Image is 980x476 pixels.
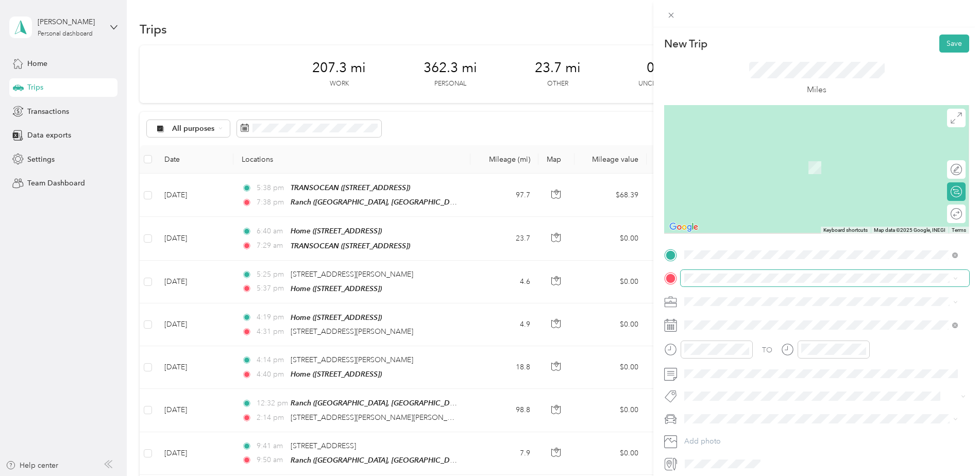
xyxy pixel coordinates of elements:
[667,220,701,234] img: Google
[823,227,868,234] button: Keyboard shortcuts
[874,227,945,233] span: Map data ©2025 Google, INEGI
[664,37,707,51] p: New Trip
[762,345,772,355] div: TO
[922,418,980,476] iframe: Everlance-gr Chat Button Frame
[667,220,701,234] a: Open this area in Google Maps (opens a new window)
[807,83,826,96] p: Miles
[939,35,969,53] button: Save
[681,434,969,449] button: Add photo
